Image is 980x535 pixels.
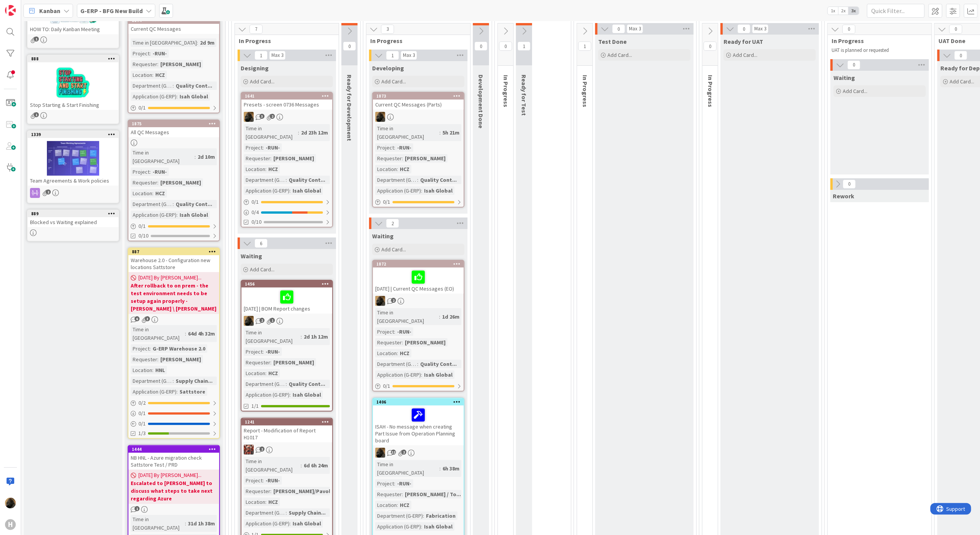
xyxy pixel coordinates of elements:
[421,371,422,379] span: :
[828,7,838,15] span: 1x
[260,114,265,119] span: 3
[291,519,323,528] div: Isah Global
[375,296,385,306] img: ND
[185,519,186,528] span: :
[250,78,275,85] span: Add Card...
[264,143,282,152] div: -RUN-
[270,318,275,323] span: 1
[439,464,441,473] span: :
[265,165,266,173] span: :
[138,274,201,282] span: [DATE] By [PERSON_NAME]...
[131,479,217,502] b: Escalated to [PERSON_NAME] to discuss what steps to take next regarding Azure
[131,325,185,342] div: Time in [GEOGRAPHIC_DATA]
[395,327,413,336] div: -RUN-
[157,178,158,187] span: :
[375,176,417,184] div: Department (G-ERP)
[290,519,291,528] span: :
[131,38,197,47] div: Time in [GEOGRAPHIC_DATA]
[241,197,332,207] div: 0/1
[153,366,167,374] div: HNL
[260,447,265,452] span: 2
[174,81,214,90] div: Quality Cont...
[176,92,178,101] span: :
[34,37,39,42] span: 1
[266,165,280,173] div: HCZ
[394,143,395,152] span: :
[178,92,210,101] div: Isah Global
[244,380,286,388] div: Department (G-ERP)
[263,476,264,485] span: :
[373,112,464,122] div: ND
[173,200,174,208] span: :
[422,371,454,379] div: Isah Global
[128,120,220,241] a: 1875All QC MessagesTime in [GEOGRAPHIC_DATA]:2d 10mProject:-RUN-Requester:[PERSON_NAME]Location:H...
[28,100,118,110] div: Stop Starting & Start Finishing
[421,186,422,195] span: :
[403,154,448,163] div: [PERSON_NAME]
[245,93,332,99] div: 1641
[186,519,217,528] div: 31d 1h 38m
[28,210,118,227] div: 889Blocked vs Waiting explained
[128,103,219,113] div: 0/1
[241,280,333,412] a: 1456[DATE] | BOM Report changesNDTime in [GEOGRAPHIC_DATA]:2d 1h 12mProject:-RUN-Requester:[PERSO...
[733,52,757,58] span: Add Card...
[375,501,397,509] div: Location
[174,200,214,208] div: Quality Cont...
[244,445,254,455] img: JK
[131,178,157,187] div: Requester
[128,16,220,113] a: 1874Current QC MessagesTime in [GEOGRAPHIC_DATA]:2d 9mProject:-RUN-Requester:[PERSON_NAME]Locatio...
[250,266,275,273] span: Add Card...
[375,371,421,379] div: Application (G-ERP)
[27,130,119,203] a: 1339Team Agreements & Work policies
[151,49,169,58] div: -RUN-
[128,248,219,272] div: 887Warehouse 2.0 - Configuration new locations Sattstore
[373,267,464,294] div: [DATE] | Current QC Messages (EO)
[158,178,203,187] div: [PERSON_NAME]
[397,165,398,173] span: :
[244,487,270,495] div: Requester
[131,282,217,312] b: After rollback to on prem - the test environment needs to be setup again properly - [PERSON_NAME]...
[131,211,176,219] div: Application (G-ERP)
[151,344,207,353] div: G-ERP Warehouse 2.0
[417,176,418,184] span: :
[263,143,264,152] span: :
[838,7,849,15] span: 2x
[132,121,219,126] div: 1875
[373,448,464,458] div: ND
[376,399,464,405] div: 1406
[375,360,417,368] div: Department (G-ERP)
[131,81,173,90] div: Department (G-ERP)
[128,419,219,429] div: 0/1
[441,464,461,473] div: 6h 38m
[843,88,867,95] span: Add Card...
[244,498,265,506] div: Location
[131,366,152,374] div: Location
[128,127,219,137] div: All QC Messages
[607,52,632,58] span: Add Card...
[373,405,464,445] div: ISAH - No message when creating Part Issue from Operation Planning board
[401,450,406,455] span: 2
[241,281,332,287] div: 1456
[131,71,152,79] div: Location
[391,450,396,455] span: 12
[251,198,259,206] span: 0 / 1
[244,154,270,163] div: Requester
[128,17,219,34] div: 1874Current QC Messages
[375,165,397,173] div: Location
[375,154,402,163] div: Requester
[398,349,411,357] div: HCZ
[128,248,220,439] a: 887Warehouse 2.0 - Configuration new locations Sattstore[DATE] By [PERSON_NAME]...After rollback ...
[402,154,403,163] span: :
[244,316,254,326] img: ND
[244,508,286,517] div: Department (G-ERP)
[241,419,332,442] div: 1241Report - Modification of Report H1017
[152,366,153,374] span: :
[376,93,464,99] div: 1873
[131,200,173,208] div: Department (G-ERP)
[241,93,332,110] div: 1641Presets - screen 0736 Messages
[381,78,406,85] span: Add Card...
[150,49,151,58] span: :
[375,522,421,531] div: Application (G-ERP)
[251,208,259,216] span: 0 / 4
[381,246,406,253] span: Add Card...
